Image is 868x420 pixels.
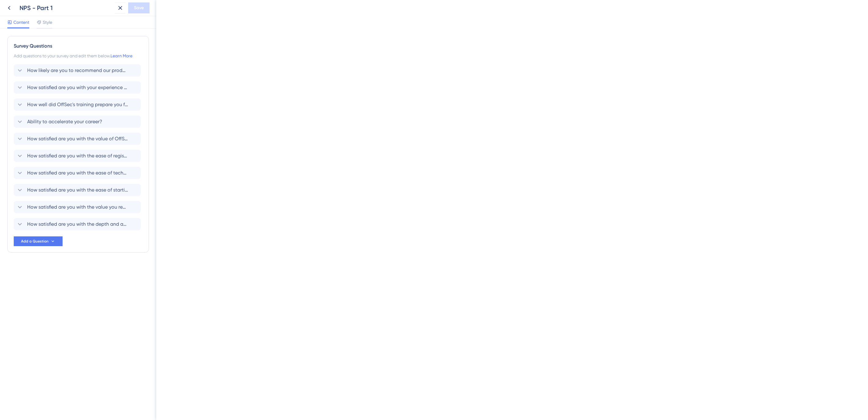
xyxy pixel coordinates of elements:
button: Add a Question [14,236,63,246]
span: How satisfied are you with the ease of technical set up (e.g., VPN pack, Kali VM, etc.)? [27,169,128,177]
div: Survey Questions [14,42,143,50]
span: How satisfied are you with the ease of registration, (e.g., purchase, sign up, access)? [27,152,128,160]
span: How satisfied are you with the depth and amount of content provided by your access? [27,221,128,228]
div: Add questions to your survey and edit them below. [14,52,143,59]
span: Save [134,4,144,12]
span: How satisfied are you with the value you receive for the price you pay? [27,203,128,211]
a: Learn More [110,53,132,58]
span: Ability to accelerate your career? [27,118,102,125]
span: Content [13,19,29,26]
span: Add a Question [21,239,49,244]
div: NPS - Part 1 [20,4,112,12]
button: Save [128,2,150,13]
span: Style [43,19,52,26]
span: How satisfied are you with the value of OffSec’s training compared to the time and cost you or yo... [27,135,128,142]
span: How likely are you to recommend our product to a friend or colleague? [27,67,128,74]
span: How well did OffSec's training prepare you for real-world scenarios? [27,101,128,108]
span: How satisfied are you with the ease of starting your learning journey (e.g., start guide, learnin... [27,186,128,194]
span: How satisfied are you with your experience using Offsec’s training solution? [27,84,128,91]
